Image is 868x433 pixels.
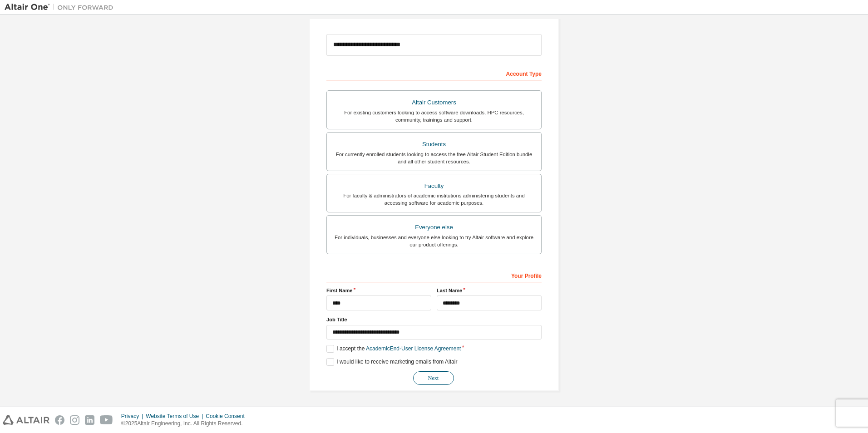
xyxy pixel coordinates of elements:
[437,287,542,294] label: Last Name
[326,316,542,323] label: Job Title
[332,109,536,123] div: For existing customers looking to access software downloads, HPC resources, community, trainings ...
[332,221,536,234] div: Everyone else
[326,287,431,294] label: First Name
[5,3,118,12] img: Altair One
[326,358,457,366] label: I would like to receive marketing emails from Altair
[332,192,536,207] div: For faculty & administrators of academic institutions administering students and accessing softwa...
[413,371,454,385] button: Next
[332,96,536,109] div: Altair Customers
[85,415,94,425] img: linkedin.svg
[100,415,113,425] img: youtube.svg
[206,413,250,420] div: Cookie Consent
[332,180,536,192] div: Faculty
[326,345,461,353] label: I accept the
[55,415,64,425] img: facebook.svg
[146,413,206,420] div: Website Terms of Use
[332,234,536,248] div: For individuals, businesses and everyone else looking to try Altair software and explore our prod...
[326,268,542,282] div: Your Profile
[326,66,542,80] div: Account Type
[70,415,79,425] img: instagram.svg
[332,138,536,151] div: Students
[366,345,461,352] a: Academic End-User License Agreement
[3,415,49,425] img: altair_logo.svg
[121,413,146,420] div: Privacy
[121,420,250,428] p: © 2025 Altair Engineering, Inc. All Rights Reserved.
[332,151,536,165] div: For currently enrolled students looking to access the free Altair Student Edition bundle and all ...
